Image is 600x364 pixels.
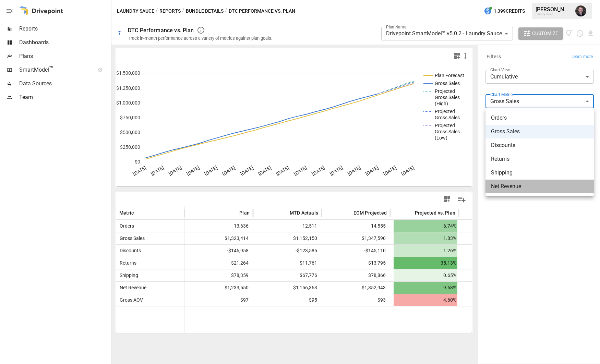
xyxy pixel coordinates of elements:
span: Net Revenue [491,182,588,191]
span: Shipping [491,169,588,177]
span: Orders [491,114,588,122]
span: Discounts [491,141,588,149]
span: Returns [491,155,588,163]
span: Gross Sales [491,128,588,136]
